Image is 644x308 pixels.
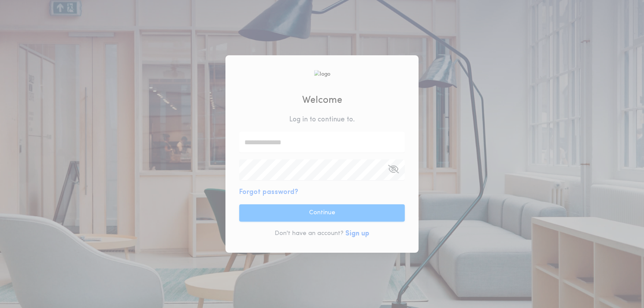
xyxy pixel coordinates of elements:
[239,187,298,197] button: Forgot password?
[289,114,355,125] p: Log in to continue to .
[275,229,344,238] p: Don't have an account?
[302,93,342,108] h2: Welcome
[314,70,330,78] img: logo
[345,229,369,239] button: Sign up
[239,204,405,222] button: Continue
